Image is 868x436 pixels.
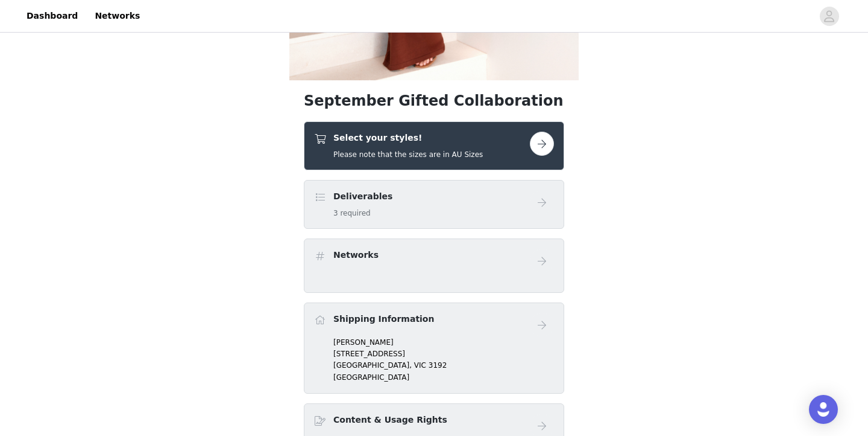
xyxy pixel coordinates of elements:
[333,372,554,383] p: [GEOGRAPHIC_DATA]
[429,361,447,370] span: 3192
[809,395,838,424] div: Open Intercom Messenger
[333,348,554,359] p: [STREET_ADDRESS]
[333,249,379,261] h4: Networks
[333,313,434,325] h4: Shipping Information
[304,239,564,293] div: Networks
[304,180,564,229] div: Deliverables
[333,208,392,219] h5: 3 required
[333,132,483,144] h4: Select your styles!
[304,90,564,112] h1: September Gifted Collaboration
[823,7,835,26] div: avatar
[333,190,392,203] h4: Deliverables
[304,303,564,394] div: Shipping Information
[333,337,554,348] p: [PERSON_NAME]
[304,121,564,170] div: Select your styles!
[333,414,447,426] h4: Content & Usage Rights
[87,2,147,30] a: Networks
[414,361,426,370] span: VIC
[333,361,412,370] span: [GEOGRAPHIC_DATA],
[333,149,483,160] h5: Please note that the sizes are in AU Sizes
[19,2,85,30] a: Dashboard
